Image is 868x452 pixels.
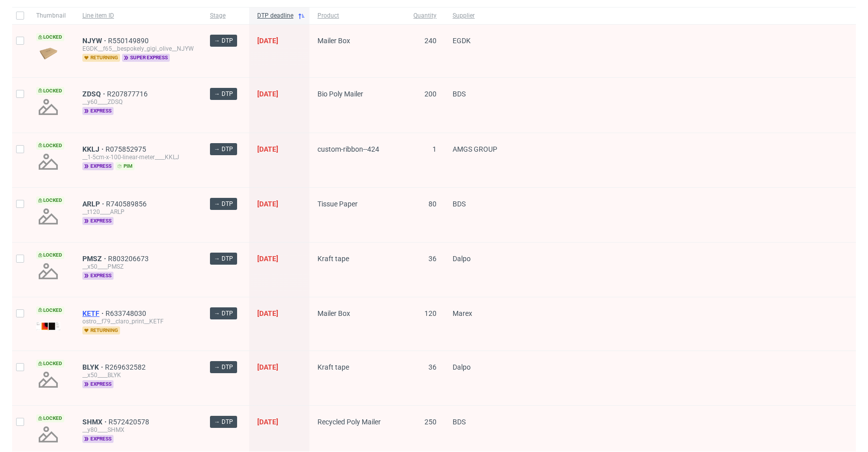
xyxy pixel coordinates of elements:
span: Dalpo [453,255,471,263]
div: __y60____ZDSQ [82,98,194,106]
span: BDS [453,200,466,208]
img: no_design.png [36,150,60,174]
span: express [82,380,114,388]
span: express [82,272,114,280]
a: R740589856 [106,200,149,208]
div: __t120____ARLP [82,208,194,216]
span: Locked [36,251,64,259]
span: [DATE] [257,363,278,371]
span: express [82,217,114,225]
span: Locked [36,142,64,150]
a: R550149890 [108,37,151,45]
span: Kraft tape [317,255,349,263]
span: Locked [36,360,64,368]
span: [DATE] [257,37,278,45]
div: __x50____BLYK [82,371,194,379]
span: 120 [424,309,437,317]
img: no_design.png [36,368,60,392]
img: version_two_editor_data [36,47,60,60]
img: no_design.png [36,422,60,446]
span: Bio Poly Mailer [317,90,363,98]
div: __1-5cm-x-100-linear-meter____KKLJ [82,153,194,161]
span: super express [122,54,170,62]
span: express [82,162,114,170]
span: [DATE] [257,255,278,263]
a: R269632582 [105,363,148,371]
a: PMSZ [82,255,108,263]
a: R803206673 [108,255,151,263]
span: Locked [36,306,64,314]
span: Supplier [453,12,497,20]
img: no_design.png [36,204,60,229]
span: 36 [428,255,437,263]
a: R572420578 [108,418,151,426]
span: [DATE] [257,145,278,153]
span: Stage [210,12,241,20]
span: Locked [36,414,64,422]
span: 1 [432,145,437,153]
span: → DTP [214,309,233,318]
div: ostro__f79__claro_print__KETF [82,317,194,325]
span: DTP deadline [257,12,293,20]
span: BDS [453,418,466,426]
div: EGDK__f65__bespokely_gigi_olive__NJYW [82,45,194,53]
span: BDS [453,90,466,98]
span: Locked [36,196,64,204]
span: Mailer Box [317,309,350,317]
span: [DATE] [257,309,278,317]
span: → DTP [214,36,233,45]
span: returning [82,54,120,62]
span: express [82,107,114,115]
span: 200 [424,90,437,98]
div: __x50____PMSZ [82,263,194,271]
div: __y80____SHMX [82,426,194,434]
span: 80 [428,200,437,208]
span: Tissue Paper [317,200,358,208]
a: KETF [82,309,105,317]
a: ARLP [82,200,106,208]
span: returning [82,326,120,334]
span: custom-ribbon--424 [317,145,379,153]
span: 240 [424,37,437,45]
a: NJYW [82,37,108,45]
span: pim [116,162,135,170]
span: Locked [36,87,64,95]
span: → DTP [214,199,233,208]
span: Thumbnail [36,12,66,20]
span: Mailer Box [317,37,350,45]
span: Marex [453,309,472,317]
span: → DTP [214,254,233,263]
span: [DATE] [257,200,278,208]
img: no_design.png [36,259,60,283]
span: Quantity [413,12,437,20]
a: BLYK [82,363,105,371]
a: SHMX [82,418,108,426]
span: express [82,435,114,443]
span: → DTP [214,145,233,154]
span: 250 [424,418,437,426]
img: no_design.png [36,95,60,119]
a: R207877716 [107,90,150,98]
a: R633748030 [105,309,148,317]
span: EGDK [453,37,471,45]
span: 36 [428,363,437,371]
span: Dalpo [453,363,471,371]
span: Locked [36,33,64,41]
a: ZDSQ [82,90,107,98]
span: → DTP [214,417,233,426]
span: → DTP [214,363,233,372]
span: KKLJ [82,145,105,153]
